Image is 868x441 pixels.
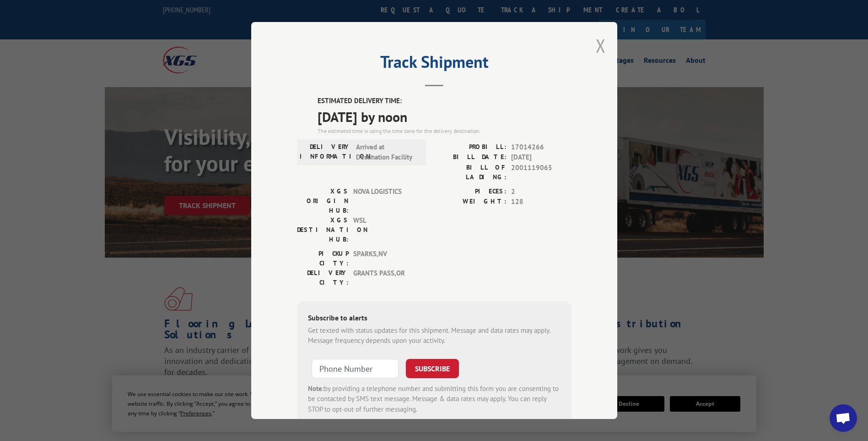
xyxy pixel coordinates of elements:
span: WSL [353,215,415,244]
span: 128 [511,197,571,207]
span: 17014266 [511,142,571,153]
label: BILL DATE: [434,152,507,163]
div: Get texted with status updates for this shipment. Message and data rates may apply. Message frequ... [308,325,561,346]
span: [DATE] by noon [318,106,571,127]
button: Close modal [596,33,606,58]
label: WEIGHT: [434,197,507,207]
h2: Track Shipment [297,55,571,73]
label: PIECES: [434,187,507,197]
button: SUBSCRIBE [406,359,459,378]
div: by providing a telephone number and submitting this form you are consenting to be contacted by SM... [308,384,561,415]
span: [DATE] [511,152,571,163]
label: DELIVERY CITY: [297,268,349,287]
span: SPARKS , NV [353,249,415,268]
span: NOVA LOGISTICS [353,187,415,215]
label: BILL OF LADING: [434,163,507,182]
span: Arrived at Destination Facility [356,142,418,163]
label: ESTIMATED DELIVERY TIME: [318,96,571,106]
span: 2 [511,187,571,197]
strong: Note: [308,384,324,393]
div: Subscribe to alerts [308,312,561,325]
span: 2001119065 [511,163,571,182]
span: GRANTS PASS , OR [353,268,415,287]
div: The estimated time is using the time zone for the delivery destination. [318,127,571,135]
label: XGS ORIGIN HUB: [297,187,349,215]
label: XGS DESTINATION HUB: [297,215,349,244]
label: PROBILL: [434,142,507,153]
label: PICKUP CITY: [297,249,349,268]
label: DELIVERY INFORMATION: [300,142,351,163]
input: Phone Number [312,359,399,378]
div: Open chat [830,404,857,432]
